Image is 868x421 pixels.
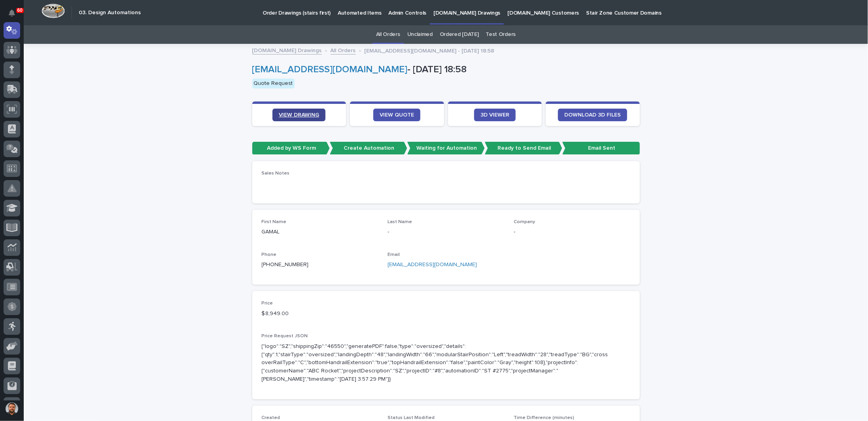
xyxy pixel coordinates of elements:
a: [PHONE_NUMBER] [262,262,309,267]
span: VIEW QUOTE [380,112,414,118]
span: Status Last Modified [388,415,435,420]
button: users-avatar [4,400,20,417]
a: [DOMAIN_NAME] Drawings [252,45,322,55]
span: Created [262,415,280,420]
span: Price [262,301,273,306]
a: Unclaimed [407,25,433,44]
a: 3D VIEWER [474,109,516,121]
p: Create Automation [330,142,407,155]
a: Test Orders [486,25,516,44]
span: DOWNLOAD 3D FILES [564,112,621,118]
p: GAMAL [262,228,378,236]
a: DOWNLOAD 3D FILES [558,109,627,121]
a: All Orders [376,25,400,44]
img: Workspace Logo [42,4,65,18]
div: Quote Request [252,79,295,88]
a: [EMAIL_ADDRESS][DOMAIN_NAME] [388,262,477,267]
p: $ 8,949.00 [262,310,378,318]
a: VIEW DRAWING [272,109,325,121]
p: Email Sent [562,142,640,155]
span: Price Request JSON [262,334,308,338]
span: Time Difference (minutes) [514,415,574,420]
span: First Name [262,220,287,224]
p: {"logo":"SZ","shippingZip":"46550","generatePDF":false,"type":"oversized","details":{"qty":1,"sta... [262,342,611,383]
span: Company [514,220,535,224]
a: VIEW QUOTE [373,109,420,121]
p: 60 [17,8,23,13]
p: [EMAIL_ADDRESS][DOMAIN_NAME] - [DATE] 18:58 [365,46,495,55]
p: - [514,228,630,236]
button: Notifications [4,5,20,21]
p: Added by WS Form [252,142,330,155]
span: 3D VIEWER [480,112,509,118]
a: Ordered [DATE] [440,25,479,44]
span: Sales Notes [262,171,290,176]
div: Notifications60 [10,9,20,22]
h2: 03. Design Automations [79,9,141,16]
a: [EMAIL_ADDRESS][DOMAIN_NAME] [252,65,408,74]
span: Phone [262,252,277,257]
p: Waiting for Automation [407,142,485,155]
a: All Orders [331,45,356,55]
span: Email [388,252,400,257]
p: - [388,228,504,236]
p: - [DATE] 18:58 [252,64,637,75]
p: Ready to Send Email [485,142,562,155]
span: Last Name [388,220,412,224]
span: VIEW DRAWING [279,112,319,118]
